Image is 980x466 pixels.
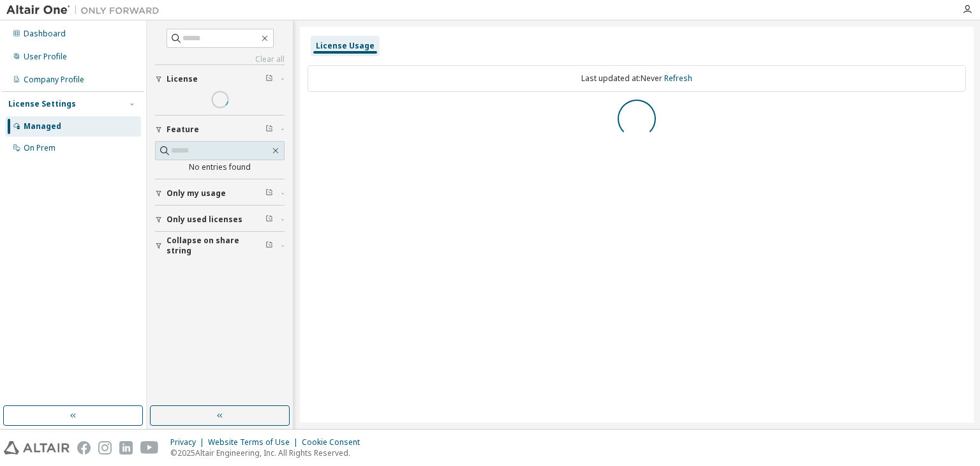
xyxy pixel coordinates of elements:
[77,441,91,455] img: facebook.svg
[265,188,273,199] span: Clear filter
[24,121,61,132] div: Managed
[308,65,966,92] div: Last updated at: Never
[6,4,166,17] img: Altair One
[170,447,367,458] p: © 2025 Altair Engineering, Inc. All Rights Reserved.
[4,441,70,455] img: altair_logo.svg
[140,441,159,455] img: youtube.svg
[155,116,285,144] button: Feature
[167,236,265,256] span: Collapse on share string
[98,441,112,455] img: instagram.svg
[208,437,302,447] div: Website Terms of Use
[155,162,285,172] div: No entries found
[265,74,273,84] span: Clear filter
[664,73,692,84] a: Refresh
[119,441,133,455] img: linkedin.svg
[24,52,67,62] div: User Profile
[170,437,208,447] div: Privacy
[155,232,285,260] button: Collapse on share string
[265,241,273,251] span: Clear filter
[167,124,199,135] span: Feature
[24,75,84,85] div: Company Profile
[155,65,285,93] button: License
[155,206,285,234] button: Only used licenses
[167,214,242,225] span: Only used licenses
[316,41,375,51] div: License Usage
[302,437,367,447] div: Cookie Consent
[167,74,198,84] span: License
[265,214,273,225] span: Clear filter
[24,143,56,153] div: On Prem
[155,54,285,64] a: Clear all
[265,124,273,135] span: Clear filter
[8,99,76,109] div: License Settings
[24,29,66,39] div: Dashboard
[155,179,285,207] button: Only my usage
[167,188,226,199] span: Only my usage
